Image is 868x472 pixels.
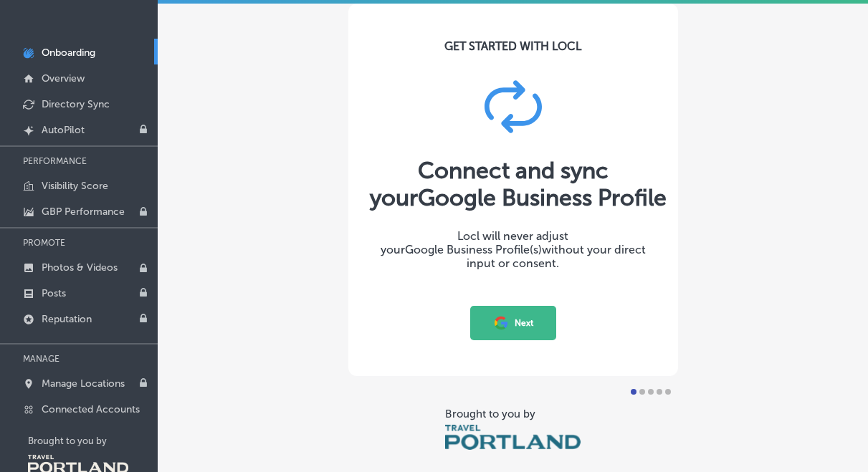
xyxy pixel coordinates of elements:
[470,306,556,340] button: Next
[42,180,108,192] p: Visibility Score
[445,425,580,450] img: Travel Portland
[42,72,85,85] p: Overview
[42,124,85,136] p: AutoPilot
[42,377,125,390] p: Manage Locations
[42,47,95,59] p: Onboarding
[418,184,667,211] span: Google Business Profile
[405,243,542,256] span: Google Business Profile(s)
[42,313,92,325] p: Reputation
[42,287,66,299] p: Posts
[370,157,657,211] div: Connect and sync your
[445,408,580,420] div: Brought to you by
[42,403,140,415] p: Connected Accounts
[370,229,657,270] div: Locl will never adjust your without your direct input or consent.
[42,261,118,274] p: Photos & Videos
[42,206,125,218] p: GBP Performance
[28,435,158,446] p: Brought to you by
[444,39,581,53] div: GET STARTED WITH LOCL
[42,98,110,110] p: Directory Sync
